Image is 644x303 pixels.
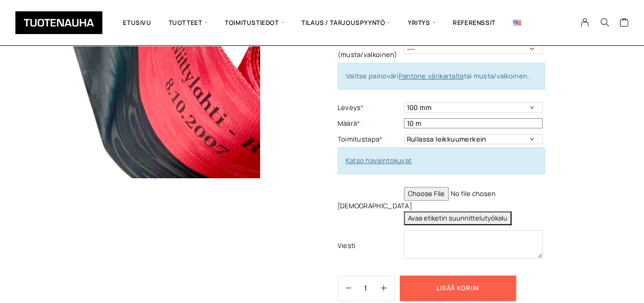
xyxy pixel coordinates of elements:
[346,71,529,80] span: Valitse painoväri tai musta/valkoinen.
[338,39,401,60] label: Painoväri (musta/valkoinen)
[351,276,381,300] input: Määrä
[338,118,401,129] label: Määrä
[404,211,511,225] button: Avaa etiketin suunnittelutyökalu
[338,102,401,113] label: Leveys
[338,134,401,145] label: Toimitustapa
[399,8,444,38] span: Yritys
[338,240,401,251] label: Viesti
[398,71,463,80] a: Pantone värikartalta
[293,8,399,38] span: Tilaus / Tarjouspyyntö
[15,11,102,34] img: Tuotenauha Oy
[513,20,521,25] img: English
[160,8,216,38] span: Tuotteet
[444,8,504,38] a: Referenssit
[619,17,629,30] a: Cart
[575,18,595,27] a: My Account
[400,276,516,301] button: Lisää koriin
[114,8,160,38] a: Etusivu
[346,156,412,165] a: Katso havaintokuvat
[216,8,293,38] span: Toimitustiedot
[595,18,614,27] button: Search
[338,201,401,211] label: [DEMOGRAPHIC_DATA]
